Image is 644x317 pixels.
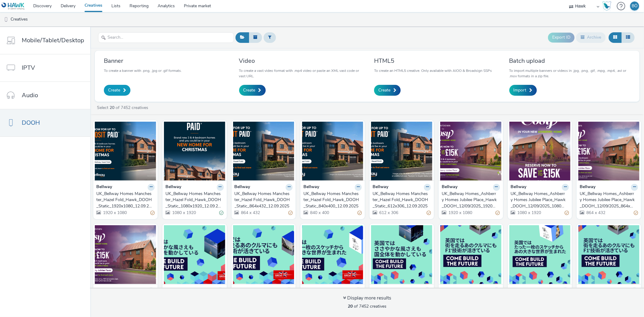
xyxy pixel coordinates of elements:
img: GBR_UKGov_OsakaConvention_Hawk_Video_Static_15"_1080x1920_Wind_20250909 visual [371,225,432,284]
span: 864 x 432 [241,210,260,216]
strong: Bellway [373,184,388,191]
strong: Bellway [580,184,595,191]
strong: Bellway [165,184,181,191]
span: of 7452 creatives [348,303,386,309]
span: 1920 x 1080 [102,210,127,216]
button: Export ID [548,33,575,42]
button: Grid [609,32,622,43]
img: UK_Bellway Homes_Ashberry Homes Jubilee Place_Hawk_DOOH_12/09/2025_1080x1920 visual [509,122,571,181]
img: GBR_UKGov_OsakaConvention_Hawk_Video_Static_15"_1920x1080_AstonMartin_20250909 visual [233,225,294,284]
h3: HTML5 [374,57,492,65]
div: UK_Bellway Homes_Ashberry Homes Jubilee Place_Hawk_DOOH_12/09/2025_1080x1920 [511,191,567,209]
img: GBR_UKGov_OsakaConvention_Hawk_Video_Static_15"_1080x1920_AstonMartin_20250909 visual [440,225,501,284]
div: UK_Bellway Homes Manchester_Hazel Fold_Hawk_DOOH_Static_1920x1080_12.09.2025 [96,191,152,209]
strong: 20 [110,105,114,110]
span: Create [243,87,255,93]
a: Select of 7452 creatives [96,105,151,110]
img: GBR_UKGov_OsakaConvention_Hawk_Video_Static_15"_1080x1920_Aardman_20250909 visual [509,225,571,284]
strong: Bellway [96,184,112,191]
img: UK_Bellway Homes Manchester_Hazel Fold_Hawk_DOOH_Static_1920x1080_12.09.2025 visual [95,122,156,181]
p: To create a vast video format with .mp4 video or paste an XML vast code or vast URL. [239,68,360,79]
div: UK_Bellway Homes Manchester_Hazel Fold_Hawk_DOOH_Static_840x400_12.09.2025 [303,191,359,209]
a: UK_Bellway Homes_Ashberry Homes Jubilee Place_Hawk_DOOH_12/09/2025_864x432 [580,191,638,209]
img: UK_Bellway Homes_Ashberry Homes Jubilee Place_Hawk_DOOH_12/09/2025_864x432 visual [578,122,639,181]
a: UK_Bellway Homes Manchester_Hazel Fold_Hawk_DOOH_Static_1080x1920_12.09.2025 [165,191,224,209]
div: UK_Bellway Homes_Ashberry Homes Jubilee Place_Hawk_DOOH_12/09/2025_864x432 [580,191,636,209]
a: UK_Bellway Homes Manchester_Hazel Fold_Hawk_DOOH_Static_840x400_12.09.2025 [303,191,362,209]
div: Partially valid [150,210,155,216]
a: UK_Bellway Homes_Ashberry Homes Jubilee Place_Hawk_DOOH_12/09/2025_1080x1920 [511,191,569,209]
span: Create [378,87,390,93]
a: Import [509,85,537,96]
div: Partially valid [288,210,293,216]
strong: UK Gov [442,287,456,294]
span: 612 x 306 [379,210,398,216]
a: UK_Bellway Homes_Ashberry Homes Jubilee Place_Hawk_DOOH_12/09/2025_1920x1080 [442,191,500,209]
span: DOOH [22,118,40,127]
span: 864 x 432 [586,210,605,216]
img: dooh [3,17,9,23]
div: UK_Bellway Homes Manchester_Hazel Fold_Hawk_DOOH_Static_864x432_12.09.2025 [235,191,290,209]
span: IPTV [22,63,35,72]
strong: Bellway [442,184,457,191]
span: Mobile/Tablet/Desktop [22,36,84,45]
img: UK_Bellway Homes Manchester_Hazel Fold_Hawk_DOOH_Static_864x432_12.09.2025 visual [233,122,294,181]
input: Search... [98,32,234,43]
strong: UK Gov [165,287,180,294]
div: UK_Bellway Homes Manchester_Hazel Fold_Hawk_DOOH_Static_612x306_12.09.2025 [373,191,428,209]
a: UK_Bellway Homes Manchester_Hazel Fold_Hawk_DOOH_Static_864x432_12.09.2025 [235,191,293,209]
a: UK_Bellway Homes Manchester_Hazel Fold_Hawk_DOOH_Static_612x306_12.09.2025 [373,191,431,209]
div: Partially valid [427,210,431,216]
div: Partially valid [496,210,500,216]
span: 1080 x 1920 [171,210,196,216]
div: UK_Bellway Homes_Ashberry Homes Jubilee Place_Hawk_DOOH_12/09/2025_1920x1080 [442,191,498,209]
span: Create [108,87,120,93]
span: Import [514,87,527,93]
p: To create a banner with .png, .jpg or .gif formats. [104,68,182,73]
span: Audio [22,91,38,100]
div: UK_Bellway Homes Manchester_Hazel Fold_Hawk_DOOH_Static_1080x1920_12.09.2025 [165,191,221,209]
button: Archive [576,32,606,43]
a: UK_Bellway Homes Manchester_Hazel Fold_Hawk_DOOH_Static_1920x1080_12.09.2025 [96,191,155,209]
a: Create [104,85,130,96]
strong: Bellway [235,184,250,191]
strong: UK Gov [235,287,249,294]
span: 1080 x 1920 [517,210,541,216]
strong: UK Gov [580,287,594,294]
strong: Bellway [303,184,319,191]
strong: Bellway [96,287,112,294]
img: Hawk Academy [602,1,611,11]
div: Valid [219,210,224,216]
div: Partially valid [565,210,569,216]
p: To create an HTML5 creative. Only available with AIOO & Broadsign SSPs [374,68,492,73]
h3: Video [239,57,360,65]
span: 1920 x 1080 [448,210,472,216]
p: To import multiple banners or videos in .jpg, .png, .gif, .mpg, .mp4, .avi or .mov formats in a z... [509,68,631,79]
strong: UK Gov [511,287,525,294]
a: Create [374,85,401,96]
img: UK_Bellway Homes Manchester_Hazel Fold_Hawk_DOOH_Static_612x306_12.09.2025 visual [371,122,432,181]
h3: Banner [104,57,182,65]
div: Partially valid [634,210,638,216]
strong: UK Gov [373,287,387,294]
div: BÖ [632,2,638,11]
h3: Batch upload [509,57,631,65]
span: 840 x 400 [309,210,329,216]
a: Create [239,85,266,96]
img: UK_Bellway Homes_Ashberry Homes Jubilee Place_Hawk_DOOH_12/09/2025_1920x1080 visual [440,122,501,181]
div: Partially valid [357,210,362,216]
img: GBR_UKGov_OsakaConvention_Hawk_Video_Static_15"_1920x1080_Aardman_20250909 visual [302,225,363,284]
strong: UK Gov [303,287,318,294]
img: GBR_UKGov_OsakaConvention_Hawk_Video_Static_15"_1920x1080_Wind_20250909 visual [164,225,225,284]
strong: 20 [348,303,353,309]
strong: Bellway [511,184,527,191]
img: GBR_UKGov_OsakaConvention_Hawk_Banner_Static_1080x1920_AstonMartin_20250909 visual [578,225,639,284]
button: Table [621,32,635,43]
a: Hawk Academy [602,1,614,11]
img: undefined Logo [2,2,25,10]
div: Display more results [343,295,391,302]
img: UK_Bellway Homes Manchester_Hazel Fold_Hawk_DOOH_Static_1080x1920_12.09.2025 visual [164,122,225,181]
img: UK_Bellway Homes Manchester_Hazel Fold_Hawk_DOOH_Static_840x400_12.09.2025 visual [302,122,363,181]
img: UK_Bellway Homes_Ashberry Homes Jubilee Place_Hawk_DOOH_12/09/2025_612x306 visual [95,225,156,284]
